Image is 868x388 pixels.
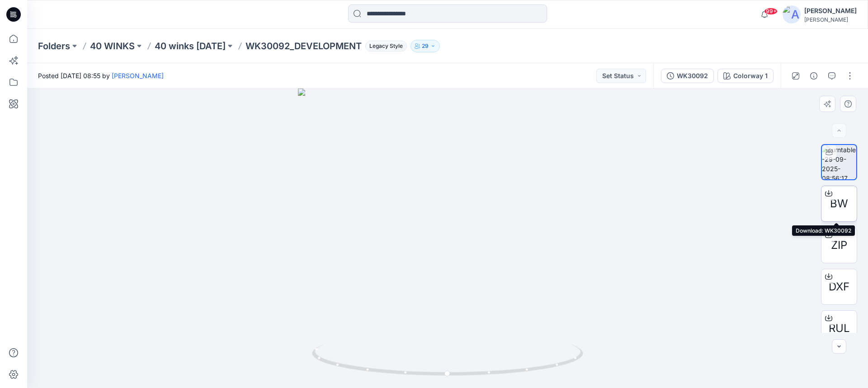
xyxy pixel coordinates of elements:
span: Posted [DATE] 08:55 by [38,71,164,80]
span: Legacy Style [365,41,407,51]
span: BW [830,196,848,212]
span: ZIP [831,237,847,253]
a: 40 WINKS [90,40,135,52]
p: WK30092_DEVELOPMENT [245,40,362,52]
span: DXF [829,279,849,295]
a: Folders [38,40,70,52]
span: RUL [829,320,850,337]
div: WK30092 [677,71,708,81]
button: 29 [410,40,440,52]
button: Colorway 1 [717,69,774,83]
a: 40 winks [DATE] [155,40,226,52]
button: Details [807,69,821,83]
span: 99+ [764,8,778,15]
div: [PERSON_NAME] [804,5,857,16]
img: turntable-29-09-2025-08:56:17 [822,145,856,179]
img: avatar [783,5,801,23]
button: Legacy Style [362,40,407,52]
p: 29 [422,41,429,51]
button: WK30092 [661,69,714,83]
div: Colorway 1 [733,71,768,81]
div: [PERSON_NAME] [804,16,857,23]
a: [PERSON_NAME] [112,72,164,79]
